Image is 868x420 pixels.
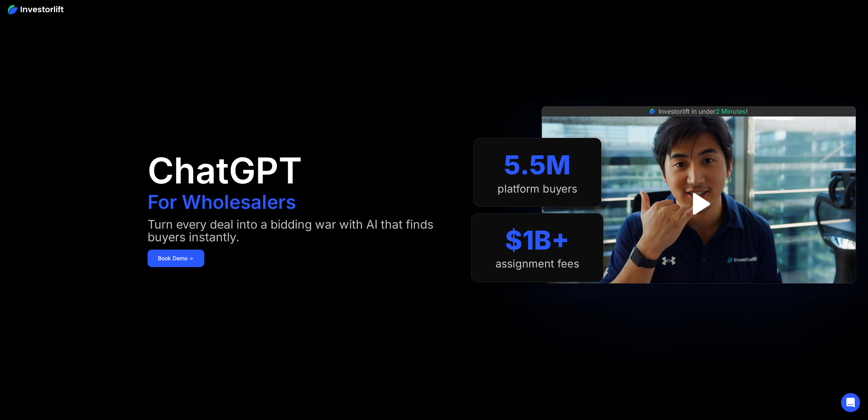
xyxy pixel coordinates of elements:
div: 5.5M [504,149,570,181]
h1: For Wholesalers [148,193,296,212]
div: assignment fees [495,258,579,270]
a: Book Demo ➢ [148,250,204,267]
div: platform buyers [497,183,577,195]
div: Investorlift in under ! [659,107,748,116]
div: Turn every deal into a bidding war with AI that finds buyers instantly. [148,218,455,243]
iframe: Customer reviews powered by Trustpilot [639,288,758,297]
span: 2 Minutes [716,107,746,115]
div: $1B+ [505,225,569,256]
h1: ChatGPT [148,153,302,189]
a: open lightbox [681,186,716,221]
div: Open Intercom Messenger [841,393,860,412]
